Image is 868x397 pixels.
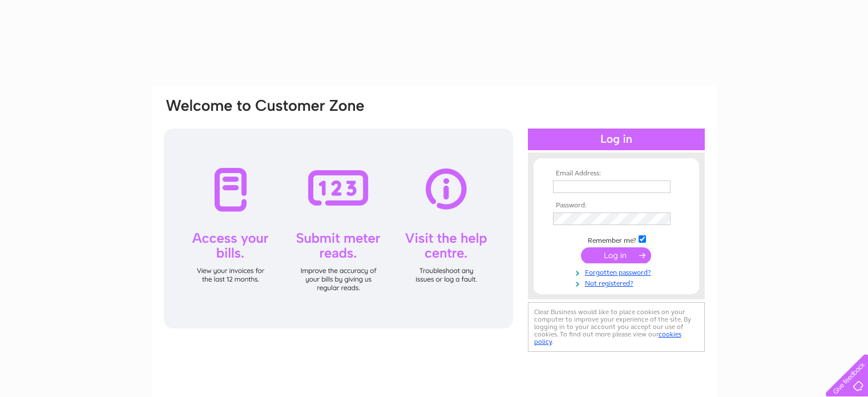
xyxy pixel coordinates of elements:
th: Email Address: [550,170,683,178]
td: Remember me? [550,234,683,245]
a: Forgotten password? [553,266,683,277]
input: Submit [581,247,651,263]
img: npw-badge-icon-locked.svg [657,214,666,223]
div: Clear Business would like to place cookies on your computer to improve your experience of the sit... [528,302,705,352]
a: Not registered? [553,277,683,288]
th: Password: [550,202,683,210]
img: npw-badge-icon-locked.svg [657,182,666,191]
a: cookies policy [534,330,681,346]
